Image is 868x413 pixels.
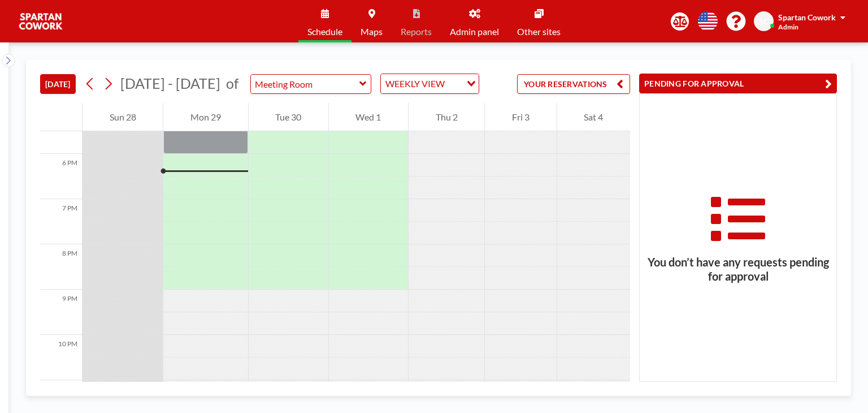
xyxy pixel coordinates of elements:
[40,290,82,335] div: 9 PM
[40,244,82,290] div: 8 PM
[409,103,484,131] div: Thu 2
[450,27,499,36] span: Admin panel
[307,27,342,36] span: Schedule
[778,12,836,22] span: Spartan Cowork
[251,75,359,93] input: Meeting Room
[381,74,479,93] div: Search for option
[83,103,163,131] div: Sun 28
[40,74,76,94] button: [DATE]
[40,199,82,244] div: 7 PM
[517,74,630,94] button: YOUR RESERVATIONS
[40,154,82,199] div: 6 PM
[639,74,837,93] button: PENDING FOR APPROVAL
[485,103,556,131] div: Fri 3
[759,16,769,27] span: SC
[226,75,238,92] span: of
[18,10,63,33] img: organization-logo
[401,27,432,36] span: Reports
[557,103,630,131] div: Sat 4
[448,76,460,91] input: Search for option
[249,103,328,131] div: Tue 30
[120,75,220,92] span: [DATE] - [DATE]
[778,23,798,31] span: Admin
[40,109,82,154] div: 5 PM
[361,27,383,36] span: Maps
[329,103,408,131] div: Wed 1
[517,27,561,36] span: Other sites
[163,103,248,131] div: Mon 29
[383,76,447,91] span: WEEKLY VIEW
[40,335,82,380] div: 10 PM
[640,255,836,283] h3: You don’t have any requests pending for approval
